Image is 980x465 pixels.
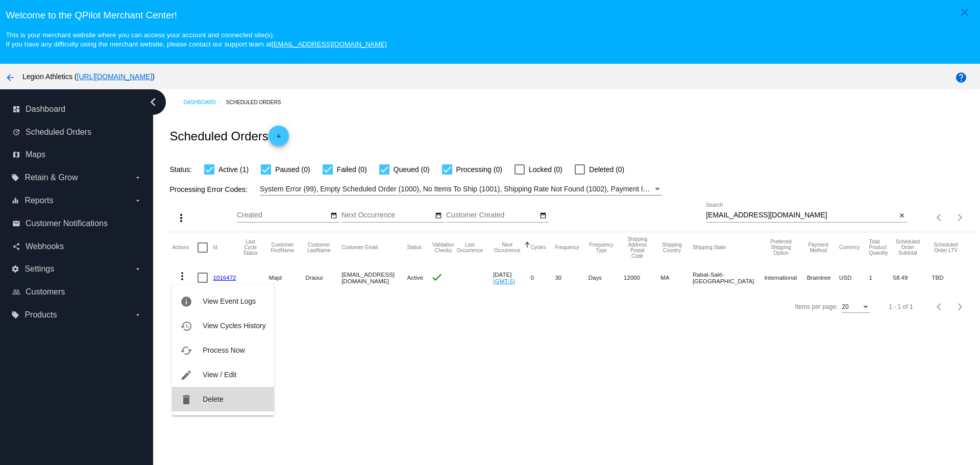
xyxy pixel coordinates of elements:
[203,395,223,403] span: Delete
[203,371,236,379] span: View / Edit
[180,394,192,406] mat-icon: delete
[180,296,192,308] mat-icon: info
[203,346,244,354] span: Process Now
[203,297,256,305] span: View Event Logs
[180,320,192,332] mat-icon: history
[203,322,265,330] span: View Cycles History
[180,345,192,357] mat-icon: cached
[180,369,192,381] mat-icon: edit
